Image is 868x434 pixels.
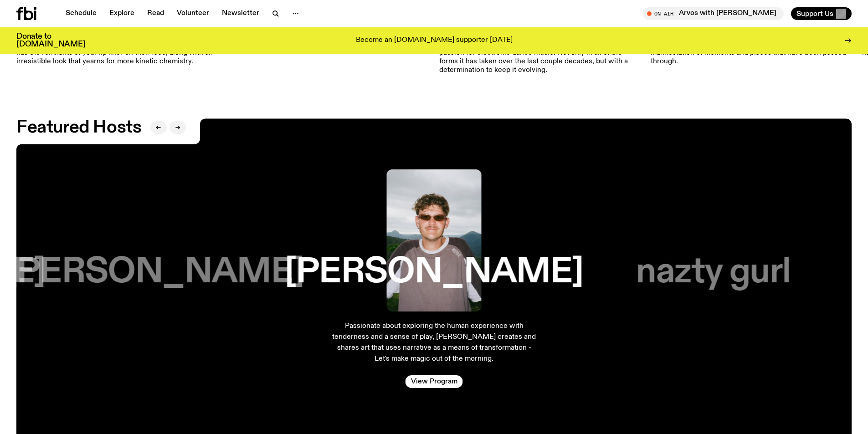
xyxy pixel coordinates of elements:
img: Harrie Hastings stands in front of cloud-covered sky and rolling hills. He's wearing sunglasses a... [387,169,482,311]
p: Passionate about exploring the human experience with tenderness and a sense of play, [PERSON_NAME... [332,321,536,364]
h2: Featured Hosts [16,119,141,136]
a: Newsletter [216,7,265,20]
h3: Donate to [DOMAIN_NAME] [16,33,85,48]
button: Support Us [791,7,852,20]
h3: nazty gurl [636,255,791,290]
p: I Love My Computer comes from a place of genuine love and passion for electronic dance music. Not... [439,40,641,75]
a: Explore [104,7,140,20]
a: Volunteer [171,7,215,20]
a: Read [142,7,169,20]
a: View Program [406,375,463,388]
p: Become an [DOMAIN_NAME] supporter [DATE] [356,36,513,45]
button: On AirArvos with [PERSON_NAME] [642,7,784,20]
span: Support Us [796,10,833,18]
a: Schedule [60,7,102,20]
h3: [PERSON_NAME] [285,255,583,290]
h3: [PERSON_NAME] [5,255,304,290]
